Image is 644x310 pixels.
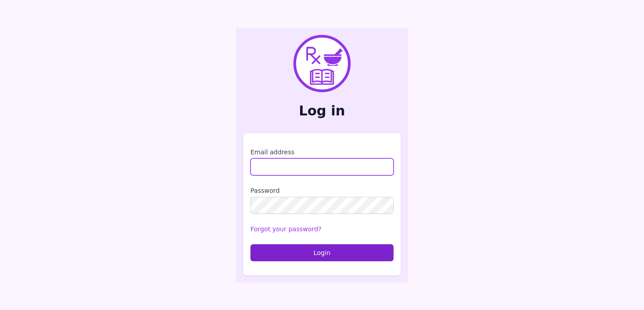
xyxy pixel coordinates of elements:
label: Password [250,186,394,195]
a: Forgot your password? [250,225,322,233]
img: PharmXellence Logo [293,35,351,92]
label: Email address [250,148,394,157]
h2: Log in [243,103,401,119]
button: Login [250,244,394,261]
